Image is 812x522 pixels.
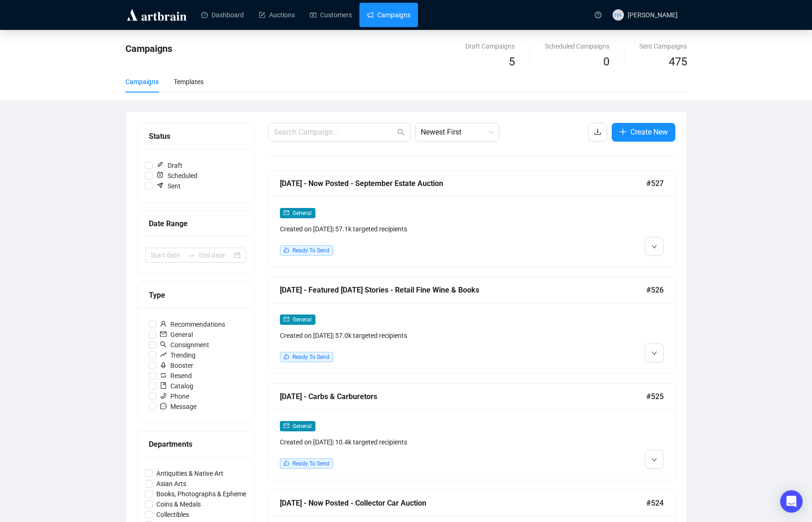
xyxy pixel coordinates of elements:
span: mail [284,316,289,322]
span: Ready To Send [293,247,329,254]
span: Recommendations [156,319,229,329]
span: rocket [160,362,167,368]
img: logo [125,7,188,22]
div: Departments [149,438,242,450]
span: mail [160,331,167,337]
span: phone [160,393,167,399]
div: Scheduled Campaigns [545,41,609,51]
span: mail [284,210,289,215]
span: #525 [646,391,664,402]
span: like [284,354,289,359]
span: Trending [156,350,199,360]
span: to [188,251,195,259]
span: General [156,329,197,340]
span: mail [284,423,289,429]
span: down [651,350,657,356]
span: Asian Arts [153,479,190,489]
span: Books, Photographs & Ephemera [153,489,256,499]
span: down [651,457,657,463]
div: Created on [DATE] | 57.1k targeted recipients [280,224,566,234]
a: [DATE] - Carbs & Carburetors#525mailGeneralCreated on [DATE]| 10.4k targeted recipientslikeReady ... [268,383,675,480]
span: Consignment [156,340,213,350]
div: Type [149,289,242,301]
span: search [397,129,405,136]
span: plus [619,128,627,136]
span: book [160,382,167,389]
span: search [160,341,167,348]
span: Campaigns [125,43,172,54]
span: Booster [156,360,197,371]
div: Created on [DATE] | 57.0k targeted recipients [280,330,566,341]
span: rise [160,351,167,358]
span: down [651,244,657,250]
span: 0 [603,55,609,68]
span: Antiquities & Native Art [153,468,227,479]
span: download [594,128,601,136]
span: Ready To Send [293,354,329,360]
span: message [160,403,167,409]
div: Created on [DATE] | 10.4k targeted recipients [280,437,566,447]
span: retweet [160,372,167,379]
div: Open Intercom Messenger [780,490,803,513]
a: Dashboard [201,3,244,27]
span: user [160,321,167,327]
div: [DATE] - Featured [DATE] Stories - Retail Fine Wine & Books [280,284,646,296]
span: Catalog [156,381,197,391]
span: Coins & Medals [153,499,205,509]
div: Date Range [149,218,242,229]
div: [DATE] - Now Posted - September Estate Auction [280,178,646,189]
div: Draft Campaigns [465,41,515,51]
span: #527 [646,178,664,189]
span: General [293,210,312,216]
div: [DATE] - Now Posted - Collector Car Auction [280,497,646,509]
span: HA [614,11,622,19]
div: Status [149,130,242,142]
button: Create New [612,123,675,142]
input: Search Campaign... [274,127,395,138]
span: like [284,247,289,253]
span: #526 [646,284,664,296]
span: Phone [156,391,193,401]
div: Campaigns [125,77,159,87]
span: swap-right [188,251,195,259]
span: Message [156,401,200,412]
span: General [293,316,312,323]
a: [DATE] - Featured [DATE] Stories - Retail Fine Wine & Books#526mailGeneralCreated on [DATE]| 57.0... [268,277,675,374]
div: Sent Campaigns [639,41,687,51]
span: Draft [153,160,186,171]
a: Campaigns [367,3,410,27]
span: Resend [156,371,196,381]
span: General [293,423,312,429]
span: Sent [153,181,184,191]
span: question-circle [595,12,601,18]
a: Auctions [259,3,295,27]
span: Collectibles [153,509,193,520]
span: Newest First [421,123,494,141]
span: Create New [630,126,668,138]
span: #524 [646,497,664,509]
input: End date [199,250,232,260]
span: Ready To Send [293,460,329,467]
input: Start date [151,250,184,260]
a: [DATE] - Now Posted - September Estate Auction#527mailGeneralCreated on [DATE]| 57.1k targeted re... [268,170,675,267]
div: [DATE] - Carbs & Carburetors [280,391,646,402]
div: Templates [174,77,204,87]
span: 5 [509,55,515,68]
span: Scheduled [153,171,201,181]
span: like [284,460,289,466]
span: [PERSON_NAME] [628,11,678,19]
a: Customers [310,3,352,27]
span: 475 [669,55,687,68]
